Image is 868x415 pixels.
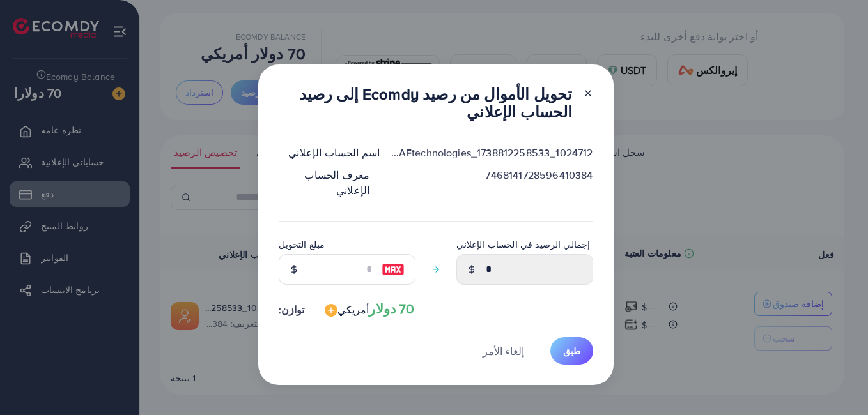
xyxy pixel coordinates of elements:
[380,168,603,197] div: 7468141728596410384
[456,238,591,251] label: إجمالي الرصيد في الحساب الإعلاني
[467,337,540,365] button: إلغاء الأمر
[279,238,325,251] label: مبلغ التحويل
[814,358,858,405] iframe: Chat
[550,337,593,365] button: طبق
[337,303,369,317] span: أمريكي
[380,146,603,160] div: 1024712_Ibrahim_AFtechnologies_1738812258533
[268,146,380,160] div: اسم الحساب الإعلاني
[279,303,305,317] span: توازن:
[268,168,380,197] div: معرف الحساب الإعلاني
[563,345,580,358] span: طبق
[382,262,405,277] img: صورة
[325,304,337,317] img: صورة
[483,344,524,358] span: إلغاء الأمر
[337,299,414,318] font: 70 دولار
[279,85,573,122] h3: تحويل الأموال من رصيد Ecomdy إلى رصيد الحساب الإعلاني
